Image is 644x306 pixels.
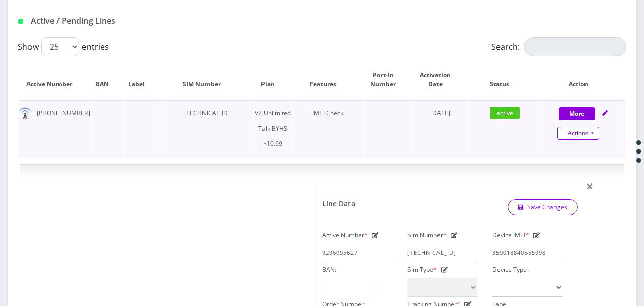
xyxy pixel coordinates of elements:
span: × [586,177,593,194]
img: default.png [19,107,32,120]
th: BAN: activate to sort column ascending [92,60,123,99]
label: Active Number [322,228,368,243]
div: IMEI Check [292,106,364,121]
input: IMEI [492,243,563,262]
h1: Active / Pending Lines [18,16,211,26]
th: Features: activate to sort column ascending [292,60,364,99]
th: Label: activate to sort column ascending [124,60,160,99]
input: Sim Number [407,243,478,262]
label: Sim Number [407,228,447,243]
span: active [490,107,520,119]
th: Active Number: activate to sort column ascending [19,60,91,99]
a: Actions [557,127,599,140]
select: Showentries [41,37,79,56]
label: BAN: [322,262,336,278]
td: VZ Unlimited Talk BYHS $10.99 [254,100,291,157]
label: Search: [491,37,626,56]
h1: Line Data [322,200,355,208]
label: Show entries [18,37,109,56]
th: Plan: activate to sort column ascending [254,60,291,99]
td: [PHONE_NUMBER] [19,100,91,157]
button: More [559,107,595,120]
label: Sim Type [407,262,437,278]
th: Status: activate to sort column ascending [469,60,541,99]
input: Active Number [322,243,392,262]
img: Active / Pending Lines [18,19,23,24]
a: Save Changes [508,199,578,215]
th: SIM Number: activate to sort column ascending [161,60,253,99]
span: [DATE] [430,109,450,117]
th: Action: activate to sort column ascending [542,60,625,99]
input: Search: [524,37,626,56]
button: Save Changes [508,200,578,215]
td: [TECHNICAL_ID] [161,100,253,157]
th: Port-In Number: activate to sort column ascending [365,60,412,99]
label: Device Type: [492,262,529,278]
label: Device IMEI [492,228,529,243]
th: Activation Date: activate to sort column ascending [413,60,468,99]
